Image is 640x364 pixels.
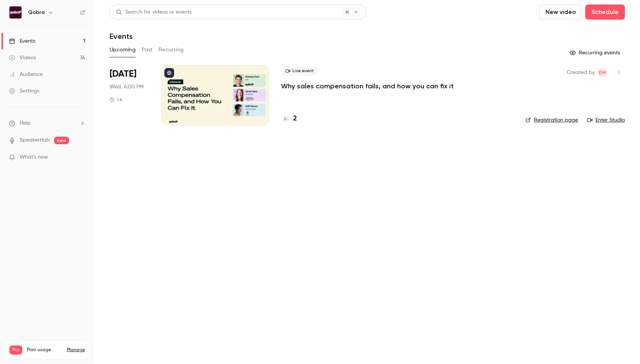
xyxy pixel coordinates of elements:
span: DM [599,68,606,77]
div: Videos [9,54,36,62]
span: new [54,137,69,144]
a: Manage [67,347,85,353]
a: Registration page [526,116,578,124]
a: Enter Studio [587,116,625,124]
a: Why sales compensation fails, and how you can fix it [281,82,454,91]
button: Recurring [159,44,184,56]
div: Search for videos or events [116,8,192,16]
span: Created by [567,68,595,77]
h4: 2 [293,114,297,124]
h1: Events [110,32,133,41]
button: Upcoming [110,44,136,56]
h6: Qobra [28,9,45,16]
div: Oct 8 Wed, 6:00 PM (Europe/Paris) [110,65,149,125]
a: 2 [281,114,297,124]
span: Live event [281,66,318,76]
li: help-dropdown-opener [9,119,85,127]
div: Settings [9,87,39,95]
img: Qobra [9,6,22,19]
div: Events [9,37,35,45]
div: 1 h [110,97,122,103]
span: Pro [9,345,22,355]
button: Past [142,44,153,56]
button: New video [539,5,582,20]
iframe: Noticeable Trigger [76,154,85,161]
span: [DATE] [110,68,136,80]
span: Help [20,119,31,127]
span: What's new [20,153,48,161]
a: SpeakerHub [20,136,49,144]
span: Dylan Manceau [598,68,607,77]
button: Recurring events [566,47,625,59]
span: Wed, 6:00 PM [110,83,144,91]
div: Audience [9,71,43,78]
span: Plan usage [27,347,62,353]
button: Schedule [585,5,625,20]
